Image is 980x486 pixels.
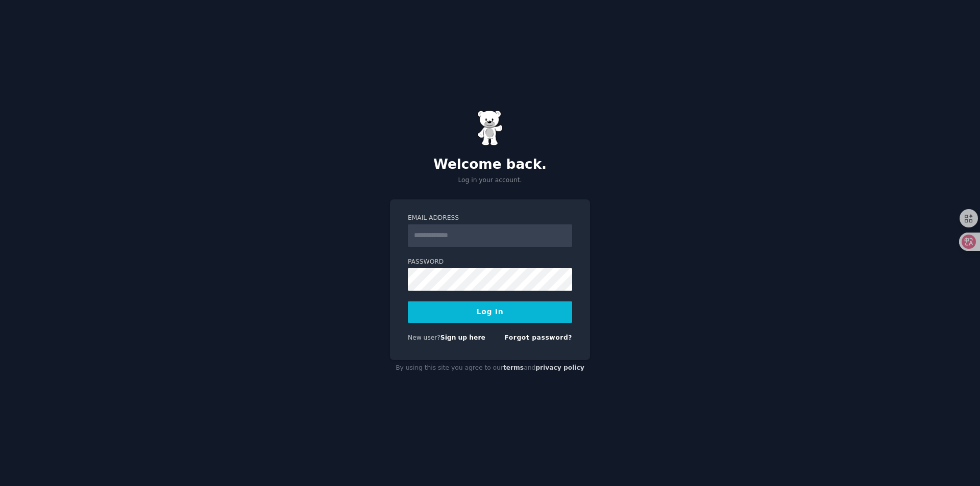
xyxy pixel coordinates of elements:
div: By using this site you agree to our and [390,360,590,376]
span: New user? [408,334,440,341]
a: privacy policy [535,364,584,371]
img: Gummy Bear [477,110,503,146]
button: Log In [408,301,572,323]
a: terms [503,364,524,371]
a: Sign up here [440,334,485,341]
a: Forgot password? [504,334,572,341]
label: Email Address [408,214,572,223]
p: Log in your account. [390,176,590,185]
h2: Welcome back. [390,157,590,173]
label: Password [408,258,572,267]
